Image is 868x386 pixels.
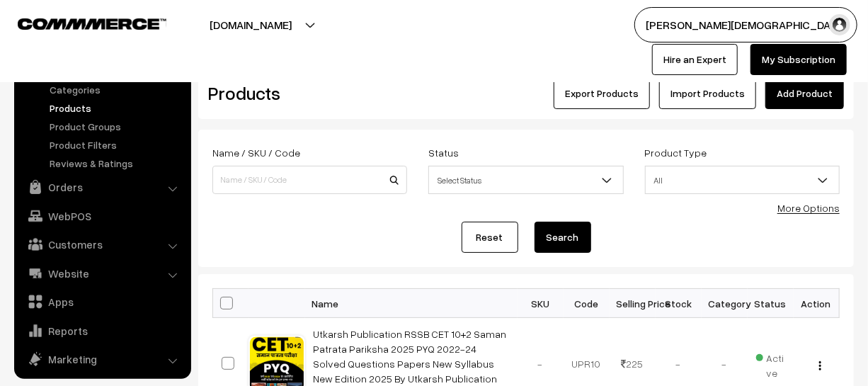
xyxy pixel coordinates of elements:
a: Product Filters [46,137,186,152]
a: Reset [462,222,518,253]
th: Code [564,289,610,318]
a: Orders [18,174,186,200]
img: user [829,14,850,35]
th: Action [794,289,840,318]
button: Export Products [554,78,650,109]
a: Product Groups [46,119,186,134]
span: All [646,168,839,193]
input: Name / SKU / Code [212,166,407,194]
a: Reviews & Ratings [46,156,186,171]
a: Marketing [18,346,186,372]
a: Categories [46,82,186,97]
a: Apps [18,289,186,314]
th: Selling Price [610,289,656,318]
th: Name [305,289,518,318]
span: Select Status [429,168,622,193]
span: Select Status [428,166,623,194]
span: All [645,166,840,194]
a: WebPOS [18,203,186,229]
a: Products [46,101,186,115]
button: [DOMAIN_NAME] [160,7,341,42]
label: Status [428,145,459,160]
a: Import Products [659,78,756,109]
span: Active [756,347,785,380]
button: [PERSON_NAME][DEMOGRAPHIC_DATA] [634,7,857,42]
img: COMMMERCE [18,18,166,29]
img: Menu [819,361,821,370]
label: Product Type [645,145,707,160]
button: Search [535,222,591,253]
a: Website [18,261,186,286]
a: COMMMERCE [18,14,142,31]
a: Add Product [765,78,844,109]
th: Category [702,289,748,318]
a: Reports [18,318,186,344]
th: SKU [518,289,564,318]
a: Customers [18,232,186,257]
label: Name / SKU / Code [212,145,300,160]
a: My Subscription [750,44,847,75]
a: Hire an Expert [652,44,738,75]
th: Stock [656,289,702,318]
h2: Products [208,82,406,104]
a: More Options [777,202,840,214]
th: Status [748,289,794,318]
